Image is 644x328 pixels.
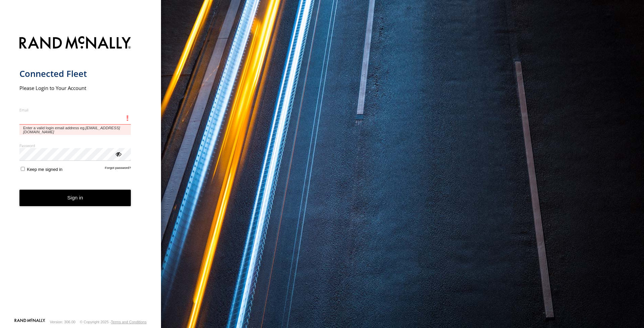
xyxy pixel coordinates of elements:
[27,167,62,172] span: Keep me signed in
[19,35,131,52] img: Rand McNally
[14,319,45,325] a: Visit our Website
[19,107,131,112] label: Email
[115,150,121,157] div: ViewPassword
[19,85,131,91] h2: Please Login to Your Account
[19,143,131,148] label: Password
[80,320,147,324] div: © Copyright 2025 -
[23,126,120,134] em: [EMAIL_ADDRESS][DOMAIN_NAME]
[21,167,25,171] input: Keep me signed in
[19,190,131,206] button: Sign in
[50,320,75,324] div: Version: 306.00
[19,68,131,79] h1: Connected Fleet
[111,320,147,324] a: Terms and Conditions
[105,166,131,172] a: Forgot password?
[19,125,131,135] span: Enter a valid login email address eg.
[19,32,142,318] form: main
